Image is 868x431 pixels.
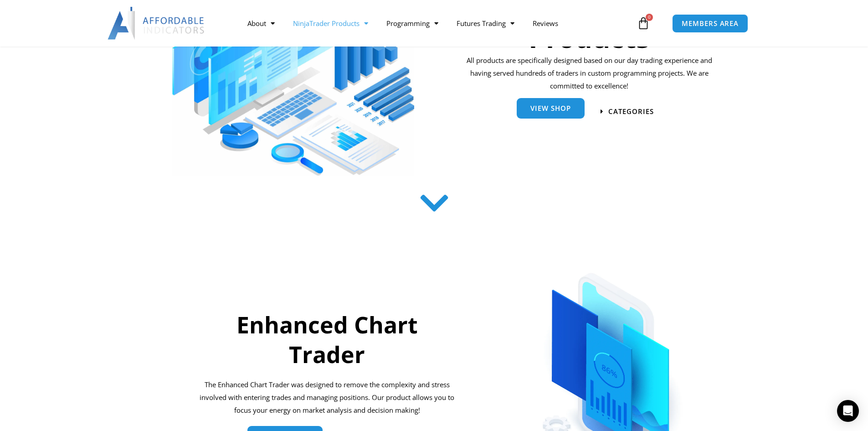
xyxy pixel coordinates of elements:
h2: Enhanced Chart Trader [198,310,456,369]
div: Open Intercom Messenger [837,400,859,422]
span: categories [608,108,654,115]
a: About [238,13,284,34]
a: 0 [623,10,663,36]
a: View Shop [517,98,585,119]
nav: Menu [238,13,635,34]
a: Reviews [524,13,567,34]
a: Programming [377,13,447,34]
span: MEMBERS AREA [682,20,739,27]
p: The Enhanced Chart Trader was designed to remove the complexity and stress involved with entering... [198,379,456,417]
span: View Shop [530,105,571,112]
a: NinjaTrader Products [284,13,377,34]
span: 0 [646,14,653,21]
p: All products are specifically designed based on our day trading experience and having served hund... [463,54,715,93]
a: MEMBERS AREA [672,14,748,33]
a: categories [601,108,654,115]
a: Futures Trading [447,13,524,34]
img: LogoAI | Affordable Indicators – NinjaTrader [108,7,205,40]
